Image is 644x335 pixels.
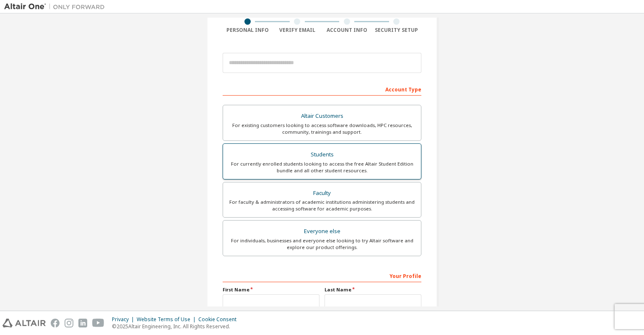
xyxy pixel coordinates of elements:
div: Account Info [322,27,372,34]
img: altair_logo.svg [3,319,46,327]
div: Students [228,149,416,161]
div: For currently enrolled students looking to access the free Altair Student Edition bundle and all ... [228,161,416,174]
div: Faculty [228,187,416,199]
div: Everyone else [228,226,416,237]
img: linkedin.svg [78,319,87,327]
p: © 2025 Altair Engineering, Inc. All Rights Reserved. [112,323,241,330]
img: instagram.svg [65,319,73,327]
div: Account Type [223,82,421,96]
img: youtube.svg [92,319,104,327]
div: For existing customers looking to access software downloads, HPC resources, community, trainings ... [228,122,416,135]
div: Privacy [112,316,137,323]
div: Website Terms of Use [137,316,198,323]
div: For faculty & administrators of academic institutions administering students and accessing softwa... [228,199,416,212]
label: First Name [223,286,319,293]
div: Personal Info [223,27,273,34]
div: Cookie Consent [198,316,241,323]
div: Security Setup [372,27,422,34]
img: Altair One [4,3,109,11]
div: Verify Email [273,27,322,34]
label: Last Name [325,286,421,293]
div: Altair Customers [228,110,416,122]
img: facebook.svg [51,319,60,327]
div: For individuals, businesses and everyone else looking to try Altair software and explore our prod... [228,237,416,251]
div: Your Profile [223,269,421,282]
